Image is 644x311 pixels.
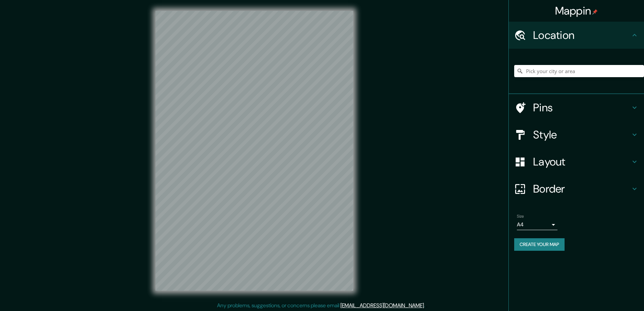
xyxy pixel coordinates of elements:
[217,302,425,310] p: Any problems, suggestions, or concerns please email .
[340,302,424,309] a: [EMAIL_ADDRESS][DOMAIN_NAME]
[509,94,644,121] div: Pins
[592,9,598,15] img: pin-icon.png
[517,214,524,219] label: Size
[533,182,630,196] h4: Border
[426,302,427,310] div: .
[509,175,644,202] div: Border
[509,22,644,49] div: Location
[533,155,630,169] h4: Layout
[533,128,630,141] h4: Style
[509,121,644,148] div: Style
[509,148,644,175] div: Layout
[555,4,598,18] h4: Mappin
[517,219,557,230] div: A4
[533,101,630,114] h4: Pins
[156,11,353,291] canvas: Map
[514,65,644,77] input: Pick your city or area
[425,302,426,310] div: .
[514,238,565,251] button: Create your map
[533,28,630,42] h4: Location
